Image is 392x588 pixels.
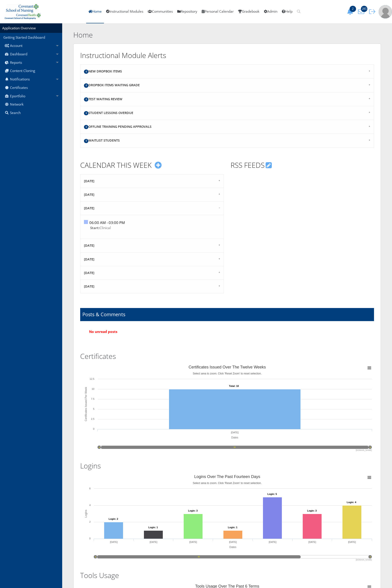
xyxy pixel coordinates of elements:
[189,541,197,543] text: [DATE]
[80,50,374,60] h2: Instructional Module Alerts
[356,8,368,15] button: 285
[231,160,374,170] h2: RSS FEEDS
[84,510,88,518] text: Logins
[110,541,118,543] text: [DATE]
[73,30,312,40] h2: Home
[89,520,91,523] text: 2
[84,70,88,74] span: 0
[148,526,155,529] tspan: Login
[2,26,36,30] a: Application Overview
[356,9,368,14] a: 285
[84,125,88,129] span: 0
[150,541,157,543] text: [DATE]
[84,83,88,88] span: 0
[84,243,220,248] h4: [DATE]
[93,428,94,430] text: 0
[235,385,239,387] tspan: : 10
[228,526,235,529] tspan: Login
[84,387,88,421] tspan: Certificates Issued Per Week
[269,541,277,543] text: [DATE]
[84,111,88,115] span: 0
[84,111,370,115] h4: Student Lessons Overdue
[307,509,314,512] tspan: Login
[89,504,91,506] text: 4
[84,284,220,289] h4: [DATE]
[92,388,94,390] text: 10
[84,97,88,102] span: 0
[84,138,370,143] h4: Waitlist Students
[82,311,125,318] h1: Posts & Comments
[80,570,374,580] h2: Tools Usage
[89,219,131,225] div: 06:00 AM - 03:00 PM
[229,541,237,543] text: [DATE]
[231,431,239,434] text: [DATE]
[193,372,262,375] tspan: Select area to zoom. Click 'Reset Zoom' to reset selection.
[229,545,236,548] text: Dates
[274,493,277,495] tspan: : 5
[188,509,195,512] tspan: Login
[93,408,94,410] text: 5
[85,325,374,339] div: No unread posts
[84,192,220,197] h4: [DATE]
[84,139,88,143] span: 0
[80,160,224,170] h2: CALENDAR THIS WEEK
[229,385,235,387] tspan: Total
[80,461,374,471] h2: Logins
[347,501,353,504] tspan: Login
[353,501,356,504] tspan: : 4
[84,271,220,275] h4: [DATE]
[155,526,158,529] tspan: : 1
[348,541,356,543] text: [DATE]
[84,206,220,210] h4: [DATE]
[89,537,91,540] text: 0
[356,449,372,451] text: [DOMAIN_NAME]
[88,226,111,230] a: Start:Clinical
[109,518,115,520] tspan: Login
[350,6,356,12] span: 2
[235,526,237,529] tspan: : 1
[194,474,260,479] tspan: Logins Over The Past Fourteen Days
[267,493,274,495] tspan: Login
[91,398,94,400] text: 7.5
[195,509,198,512] tspan: : 3
[231,436,238,439] text: Dates
[345,8,356,15] button: 2
[189,365,266,369] tspan: Certificates Issued Over The Twelve Weeks
[361,6,367,12] span: 285
[193,482,262,485] tspan: Select area to zoom. Click 'Reset Zoom' to reset selection.
[84,83,370,88] h4: Dropbox Items Waiting Grade
[84,179,220,183] h4: [DATE]
[80,351,374,361] h2: Certificates
[155,162,162,169] i: Create Event
[379,5,392,18] img: user-profile-default-picture.png
[308,541,316,543] text: [DATE]
[84,69,370,74] h4: New Dropbox Items
[115,518,118,520] tspan: : 2
[356,559,372,561] text: [DOMAIN_NAME]
[90,378,94,380] text: 12.5
[89,487,91,490] text: 6
[84,124,370,129] h4: Offline Training Pending Approvals
[345,9,356,14] a: 2
[90,226,99,230] b: Start:
[84,97,370,102] h4: Test Waiting Review
[91,418,94,420] text: 2.5
[314,509,317,512] tspan: : 3
[84,257,220,262] h4: [DATE]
